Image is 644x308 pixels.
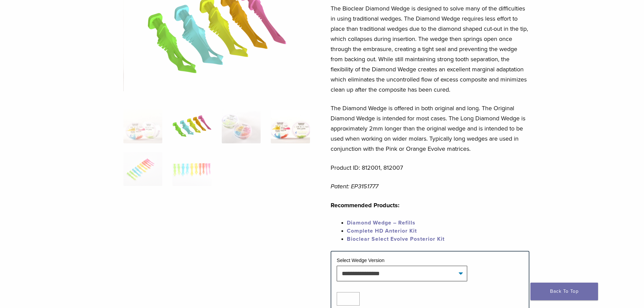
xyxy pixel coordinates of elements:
[123,110,162,143] img: Diamond-Wedges-Assorted-3-Copy-e1548779949314-324x324.jpg
[347,236,445,242] a: Bioclear Select Evolve Posterior Kit
[337,258,384,263] label: Select Wedge Version
[271,110,310,143] img: Diamond Wedge Kits - Image 4
[347,219,415,226] a: Diamond Wedge – Refills
[347,228,417,234] a: Complete HD Anterior Kit
[530,283,598,300] a: Back To Top
[331,103,529,154] p: The Diamond Wedge is offered in both original and long. The Original Diamond Wedge is intended fo...
[331,163,529,173] p: Product ID: 812001, 812007
[331,202,400,209] strong: Recommended Products:
[331,3,529,95] p: The Bioclear Diamond Wedge is designed to solve many of the difficulties in using traditional wed...
[172,152,211,186] img: Diamond Wedge Kits - Image 6
[123,152,162,186] img: Diamond Wedge Kits - Image 5
[172,110,211,143] img: Diamond Wedge Kits - Image 2
[222,110,261,143] img: Diamond Wedge Kits - Image 3
[331,183,378,190] em: Patent: EP3151777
